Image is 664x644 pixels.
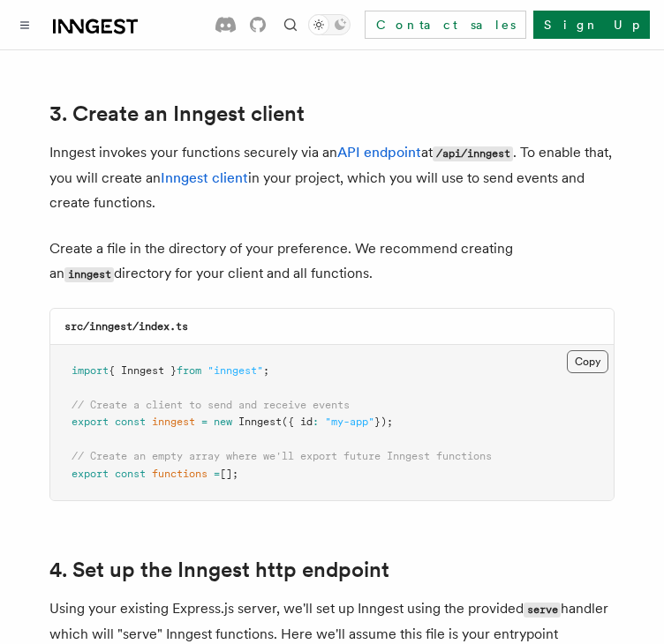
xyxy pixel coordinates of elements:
[64,267,114,282] code: inngest
[72,416,109,428] span: export
[115,416,146,428] span: const
[72,450,492,462] span: // Create an empty array where we'll export future Inngest functions
[152,468,207,480] span: functions
[49,101,305,126] a: 3. Create an Inngest client
[263,364,269,377] span: ;
[72,468,109,480] span: export
[374,416,393,428] span: });
[72,364,109,377] span: import
[238,416,282,428] span: Inngest
[280,14,301,35] button: Find something...
[161,169,248,186] a: Inngest client
[214,468,220,480] span: =
[308,14,351,35] button: Toggle dark mode
[365,11,526,39] a: Contact sales
[282,416,313,428] span: ({ id
[325,416,374,428] span: "my-app"
[433,146,513,161] code: /api/inngest
[201,416,207,428] span: =
[214,416,232,428] span: new
[49,236,615,287] p: Create a file in the directory of your preference. We recommend creating an directory for your cl...
[152,416,195,428] span: inngest
[49,558,389,582] a: 4. Set up the Inngest http endpoint
[115,468,146,480] span: const
[177,364,201,377] span: from
[207,364,263,377] span: "inngest"
[524,603,561,618] code: serve
[337,144,421,161] a: API endpoint
[567,350,608,373] button: Copy
[72,399,350,411] span: // Create a client to send and receive events
[64,320,188,333] code: src/inngest/index.ts
[220,468,238,480] span: [];
[14,14,35,35] button: Toggle navigation
[313,416,319,428] span: :
[109,364,177,377] span: { Inngest }
[49,140,615,215] p: Inngest invokes your functions securely via an at . To enable that, you will create an in your pr...
[533,11,650,39] a: Sign Up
